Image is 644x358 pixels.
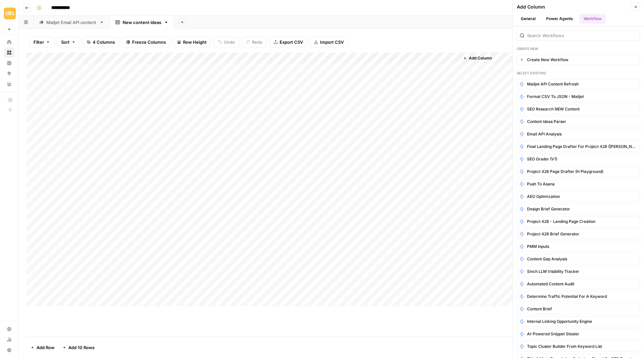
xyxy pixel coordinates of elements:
[527,269,579,274] span: Sinch LLM visibility tracker
[82,37,119,47] button: 4 Columns
[527,206,570,212] span: Design brief generator
[517,291,640,302] button: Determine traffic potential for a keyword
[269,37,307,47] button: Export CSV
[34,16,110,29] a: Mailjet Email API content
[527,81,579,87] span: Mailjet API content refresh
[517,55,640,65] button: Create New Workflow
[27,342,58,353] button: Add Row
[123,19,161,26] div: New content ideas
[517,154,640,164] button: SEO Grader (v1)
[57,37,80,47] button: Sort
[517,266,640,277] button: Sinch LLM visibility tracker
[542,14,577,24] button: Power Agents
[517,179,640,189] button: Push to Asana
[527,156,557,162] span: SEO Grader (v1)
[517,254,640,264] button: Content Gap Analysis
[527,32,637,39] input: Search Workflows
[310,37,348,47] button: Import CSV
[517,14,540,24] button: General
[4,324,14,334] a: Settings
[224,39,235,45] span: Undo
[4,79,14,89] a: Your Data
[58,342,99,353] button: Add 10 Rows
[46,19,97,26] div: Mailjet Email API content
[527,319,592,324] span: Internal Linking Opportunity Engine
[93,39,115,45] span: 4 Columns
[517,329,640,339] button: AI-Powered Snippet Stealer
[517,191,640,202] button: AEO optimization
[517,279,640,289] button: Automated Content Audit
[527,169,603,175] span: Project 428 page drafter (H playground)
[460,54,494,62] button: Add Column
[4,345,14,355] button: Help + Support
[280,39,303,45] span: Export CSV
[517,241,640,252] button: PMM inputs
[527,331,579,337] span: AI-Powered Snippet Stealer
[527,94,584,100] span: Format CSV to JSON - Mailjet
[61,39,70,45] span: Sort
[527,231,579,237] span: Project 428 Brief Generator
[4,68,14,79] a: Opportunities
[242,37,267,47] button: Redo
[527,344,602,349] span: Topic Cluster Builder from Keyword List
[34,39,44,45] span: Filter
[517,116,640,127] button: Content ideas parser
[517,104,640,114] button: SEO Research NEW content
[527,244,549,250] span: PMM inputs
[517,79,640,89] button: Mailjet API content refresh
[517,166,640,177] button: Project 428 page drafter (H playground)
[29,37,54,47] button: Filter
[4,334,14,345] a: Usage
[527,181,555,187] span: Push to Asana
[110,16,174,29] a: New content ideas
[527,106,580,112] span: SEO Research NEW content
[252,39,263,45] span: Redo
[580,14,606,24] button: Workflow
[517,304,640,314] button: Content Brief
[527,281,574,287] span: Automated Content Audit
[4,5,14,22] button: Workspace: Sinch
[173,37,211,47] button: Row Height
[68,344,95,351] span: Add 10 Rows
[527,306,552,312] span: Content Brief
[517,129,640,139] button: Email API analysis
[517,316,640,327] button: Internal Linking Opportunity Engine
[527,119,566,125] span: Content ideas parser
[4,37,14,47] a: Home
[527,131,562,137] span: Email API analysis
[320,39,344,45] span: Import CSV
[122,37,170,47] button: Freeze Columns
[527,219,595,225] span: Project 428 - Landing page creation
[517,229,640,239] button: Project 428 Brief Generator
[517,216,640,227] button: Project 428 - Landing page creation
[517,141,640,152] button: Final landing page drafter for Project 428 ([PERSON_NAME])
[4,58,14,68] a: Insights
[527,256,567,262] span: Content Gap Analysis
[517,91,640,102] button: Format CSV to JSON - Mailjet
[527,194,560,200] span: AEO optimization
[4,47,14,58] a: Browse
[132,39,166,45] span: Freeze Columns
[517,70,640,76] div: Select Existing
[4,8,16,19] img: Sinch Logo
[183,39,207,45] span: Row Height
[527,57,568,63] span: Create New Workflow
[527,294,607,299] span: Determine traffic potential for a keyword
[527,144,638,150] span: Final landing page drafter for Project 428 ([PERSON_NAME])
[517,204,640,214] button: Design brief generator
[214,37,239,47] button: Undo
[469,55,492,61] span: Add Column
[517,341,640,352] button: Topic Cluster Builder from Keyword List
[36,344,55,351] span: Add Row
[517,46,640,51] div: Create New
